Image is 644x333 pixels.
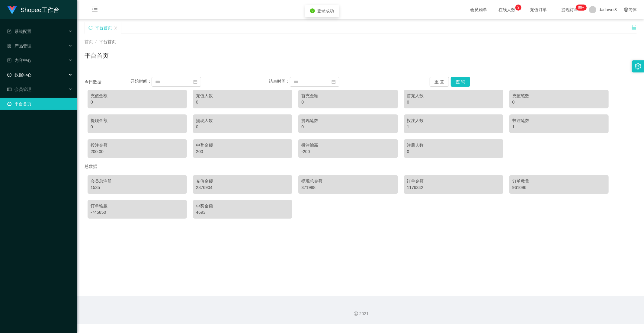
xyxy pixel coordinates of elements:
i: 图标: table [7,87,11,91]
div: 订单金额 [407,178,500,184]
i: 图标: sync [88,26,93,30]
i: 图标: calendar [193,80,197,84]
div: 订单输赢 [91,203,184,209]
div: -745850 [91,209,184,216]
i: 图标: copyright [354,312,358,316]
div: 961096 [512,184,606,191]
i: 图标: check-circle-o [7,73,11,77]
span: 在线人数 [495,8,518,12]
div: 首充人数 [407,93,500,99]
div: 中奖金额 [196,142,289,149]
h1: 平台首页 [85,51,109,60]
i: 图标: setting [635,63,641,69]
span: 平台首页 [99,39,116,44]
div: 1 [407,124,500,130]
i: 图标: profile [7,58,11,62]
a: Shopee工作台 [7,7,59,12]
div: 0 [91,99,184,105]
div: 充值笔数 [512,93,606,99]
div: 0 [196,124,289,130]
span: 会员管理 [7,87,31,92]
div: 0 [407,149,500,155]
i: 图标: close [114,26,117,30]
div: 提现总金额 [301,178,395,184]
div: 总数据 [85,161,637,172]
div: 平台首页 [95,22,112,34]
i: 图标: unlock [631,24,637,30]
div: 1 [512,124,606,130]
div: 充值金额 [91,93,184,99]
div: 0 [512,99,606,105]
i: 图标: global [624,8,628,12]
div: 0 [301,124,395,130]
i: 图标: menu-fold [85,0,105,20]
i: 图标: appstore-o [7,44,11,48]
div: 充值人数 [196,93,289,99]
div: 0 [91,124,184,130]
span: 开始时间： [130,79,152,84]
span: 登录成功 [317,8,334,13]
h1: Shopee工作台 [21,0,59,20]
div: 今日数据 [85,79,130,85]
div: 注册人数 [407,142,500,149]
i: 图标: calendar [332,80,336,84]
div: 投注金额 [91,142,184,149]
sup: 188 [576,5,587,11]
div: 200.00 [91,149,184,155]
p: 3 [517,5,520,11]
span: 充值订单 [527,8,550,12]
span: 首页 [85,39,93,44]
div: 会员总注册 [91,178,184,184]
span: 结束时间： [269,79,290,84]
div: 提现金额 [91,117,184,124]
div: 订单数量 [512,178,606,184]
div: 2876904 [196,184,289,191]
div: 200 [196,149,289,155]
button: 查 询 [451,77,470,87]
span: 产品管理 [7,43,31,48]
div: 充值金额 [196,178,289,184]
span: 内容中心 [7,58,31,63]
div: 1535 [91,184,184,191]
div: 提现笔数 [301,117,395,124]
div: 提现人数 [196,117,289,124]
div: 投注输赢 [301,142,395,149]
button: 重 置 [430,77,449,87]
img: logo.9652507e.png [7,6,17,14]
div: 0 [301,99,395,105]
i: 图标: form [7,29,11,34]
div: 0 [196,99,289,105]
div: 投注人数 [407,117,500,124]
span: 数据中心 [7,72,31,77]
div: 0 [407,99,500,105]
span: 系统配置 [7,29,31,34]
div: -200 [301,149,395,155]
div: 371988 [301,184,395,191]
div: 1176342 [407,184,500,191]
i: icon: check-circle [310,8,315,13]
span: / [95,39,97,44]
div: 首充金额 [301,93,395,99]
div: 2021 [82,311,639,317]
div: 4693 [196,209,289,216]
sup: 3 [515,5,521,11]
div: 投注笔数 [512,117,606,124]
div: 中奖金额 [196,203,289,209]
span: 提现订单 [558,8,581,12]
a: 图标: dashboard平台首页 [7,98,72,110]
